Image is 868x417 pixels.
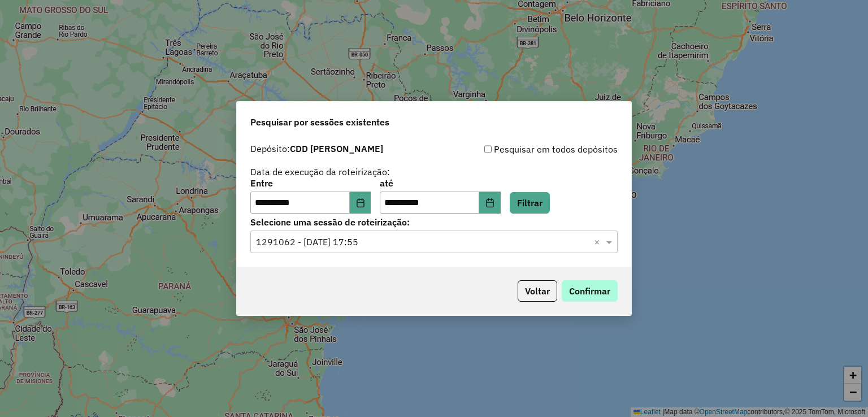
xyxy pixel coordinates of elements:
[518,280,557,302] button: Voltar
[510,192,550,214] button: Filtrar
[434,142,618,156] div: Pesquisar em todos depósitos
[594,235,604,249] span: Clear all
[250,165,390,179] label: Data de execução da roteirização:
[250,215,618,229] label: Selecione uma sessão de roteirização:
[250,115,389,129] span: Pesquisar por sessões existentes
[479,192,501,214] button: Choose Date
[350,192,371,214] button: Choose Date
[562,280,618,302] button: Confirmar
[380,176,500,190] label: até
[290,143,383,154] strong: CDD [PERSON_NAME]
[250,142,383,155] label: Depósito:
[250,176,371,190] label: Entre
